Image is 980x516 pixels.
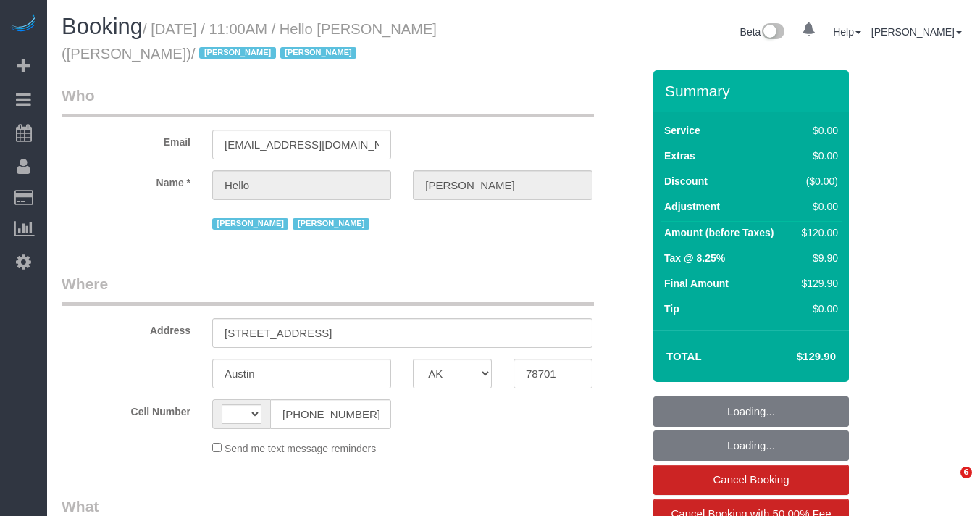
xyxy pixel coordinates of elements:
[9,14,38,35] img: Automaid Logo
[664,149,695,163] label: Extras
[665,83,842,99] h3: Summary
[931,467,966,502] iframe: Intercom live chat
[664,276,729,291] label: Final Amount
[653,465,849,495] a: Cancel Booking
[293,218,369,230] span: [PERSON_NAME]
[212,170,391,200] input: First Name
[833,26,861,38] a: Help
[796,199,838,214] div: $0.00
[664,199,720,214] label: Adjustment
[212,130,391,159] input: Email
[796,251,838,265] div: $9.90
[413,170,592,200] input: Last Name
[753,351,836,363] h4: $129.90
[664,301,679,316] label: Tip
[871,26,962,38] a: [PERSON_NAME]
[62,273,594,306] legend: Where
[664,123,700,138] label: Service
[225,443,376,454] span: Send me text message reminders
[62,14,143,39] span: Booking
[62,21,437,62] small: / [DATE] / 11:00AM / Hello [PERSON_NAME] ([PERSON_NAME])
[270,399,391,429] input: Cell Number
[199,47,275,59] span: [PERSON_NAME]
[796,174,838,188] div: ($0.00)
[960,467,972,478] span: 6
[212,218,288,230] span: [PERSON_NAME]
[664,174,708,188] label: Discount
[280,47,356,59] span: [PERSON_NAME]
[796,149,838,163] div: $0.00
[51,130,201,149] label: Email
[212,359,391,388] input: City
[796,123,838,138] div: $0.00
[740,26,785,38] a: Beta
[62,85,594,117] legend: Who
[796,276,838,291] div: $129.90
[664,225,774,240] label: Amount (before Taxes)
[666,350,702,362] strong: Total
[761,23,784,42] img: New interface
[796,301,838,316] div: $0.00
[51,318,201,338] label: Address
[664,251,725,265] label: Tax @ 8.25%
[796,225,838,240] div: $120.00
[191,46,361,62] span: /
[51,399,201,419] label: Cell Number
[51,170,201,190] label: Name *
[514,359,592,388] input: Zip Code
